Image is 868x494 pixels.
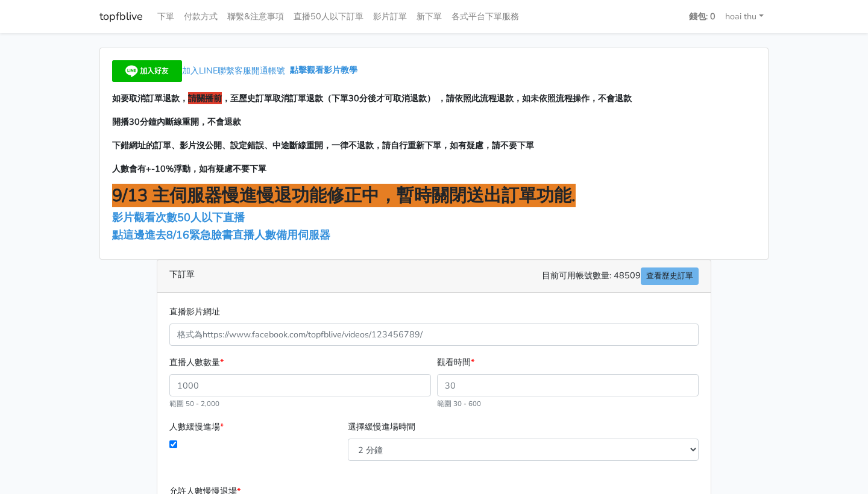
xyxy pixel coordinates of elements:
input: 30 [437,374,699,396]
a: hoai thu [720,5,769,28]
a: 加入LINE聯繫客服開通帳號 [112,64,290,77]
span: 目前可用帳號數量: 48509 [542,267,699,285]
label: 直播影片網址 [169,305,220,319]
img: 加入好友 [112,60,182,82]
a: 各式平台下單服務 [447,5,524,28]
input: 1000 [169,374,431,396]
span: 加入LINE聯繫客服開通帳號 [182,64,285,77]
a: 影片訂單 [368,5,412,28]
small: 範圍 30 - 600 [437,399,481,408]
span: 50人以下直播 [177,210,245,225]
a: 點這邊進去8/16緊急臉書直播人數備用伺服器 [112,228,330,242]
strong: 錢包: 0 [689,10,715,22]
a: 錢包: 0 [684,5,720,28]
a: 新下單 [412,5,447,28]
span: 開播30分鐘內斷線重開，不會退款 [112,116,241,128]
a: 聯繫&注意事項 [222,5,289,28]
span: 請關播前 [188,92,222,104]
input: 格式為https://www.facebook.com/topfblive/videos/123456789/ [169,324,699,346]
a: 點擊觀看影片教學 [290,64,357,77]
a: 50人以下直播 [177,210,248,225]
a: topfblive [99,5,143,28]
label: 觀看時間 [437,355,474,369]
label: 選擇緩慢進場時間 [348,420,415,434]
label: 人數緩慢進場 [169,420,224,434]
span: 9/13 主伺服器慢進慢退功能修正中，暫時關閉送出訂單功能. [112,184,576,207]
a: 付款方式 [179,5,222,28]
span: 下錯網址的訂單、影片沒公開、設定錯誤、中途斷線重開，一律不退款，請自行重新下單，如有疑慮，請不要下單 [112,139,534,151]
small: 範圍 50 - 2,000 [169,399,219,408]
span: 如要取消訂單退款， [112,92,188,104]
a: 下單 [153,5,179,28]
a: 直播50人以下訂單 [289,5,368,28]
label: 直播人數數量 [169,355,224,369]
span: 人數會有+-10%浮動，如有疑慮不要下單 [112,163,266,175]
div: 下訂單 [157,260,711,293]
a: 查看歷史訂單 [641,267,699,285]
span: ，至歷史訂單取消訂單退款（下單30分後才可取消退款） ，請依照此流程退款，如未依照流程操作，不會退款 [222,92,632,104]
a: 影片觀看次數 [112,210,177,225]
